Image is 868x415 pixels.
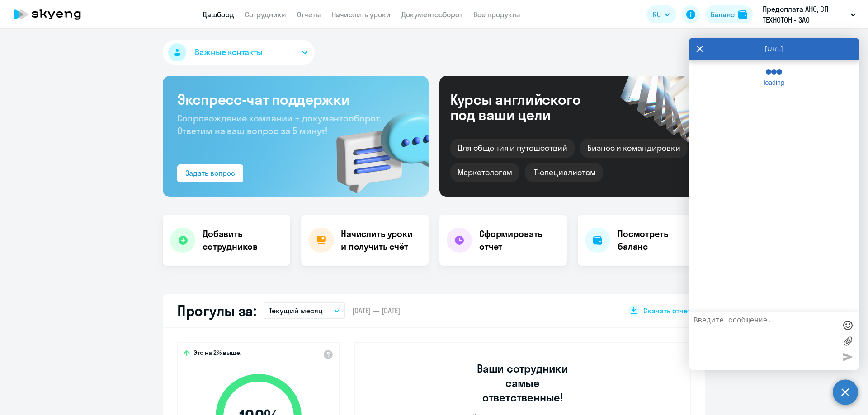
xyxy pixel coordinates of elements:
button: Текущий месяц [264,302,345,319]
div: IT-специалистам [525,163,603,182]
span: [DATE] — [DATE] [352,306,400,316]
h4: Начислить уроки и получить счёт [341,228,420,253]
button: Задать вопрос [177,164,243,182]
a: Все продукты [473,10,520,19]
a: Документооборот [401,10,462,19]
h3: Экспресс-чат поддержки [177,90,414,108]
h3: Ваши сотрудники самые ответственные! [465,361,581,405]
span: loading [758,79,790,86]
a: Начислить уроки [332,10,391,19]
div: Курсы английского под ваши цели [450,92,605,122]
span: Скачать отчет [643,306,691,316]
button: Важные контакты [163,40,315,65]
h4: Сформировать отчет [479,228,560,253]
span: RU [653,9,661,20]
div: Задать вопрос [185,168,235,178]
h4: Добавить сотрудников [203,228,283,253]
div: Для общения и путешествий [450,139,575,158]
span: Важные контакты [195,47,263,58]
h2: Прогулы за: [177,302,256,320]
button: Предоплата АНО, СП ТЕХНОТОН - ЗАО [758,4,860,25]
a: Сотрудники [245,10,286,19]
img: balance [738,10,747,19]
span: Сопровождение компании + документооборот. Ответим на ваш вопрос за 5 минут! [177,112,382,136]
span: Это на 2% выше, [193,349,241,359]
p: Предоплата АНО, СП ТЕХНОТОН - ЗАО [763,4,847,25]
a: Отчеты [297,10,321,19]
button: Балансbalance [705,5,753,23]
h4: Посмотреть баланс [618,228,698,253]
div: Маркетологам [450,163,519,182]
p: Текущий месяц [269,305,323,316]
div: Баланс [711,9,735,20]
img: bg-img [323,95,429,197]
label: Лимит 10 файлов [841,334,854,348]
div: Бизнес и командировки [580,139,688,158]
button: RU [646,5,676,23]
a: Дашборд [203,10,234,19]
